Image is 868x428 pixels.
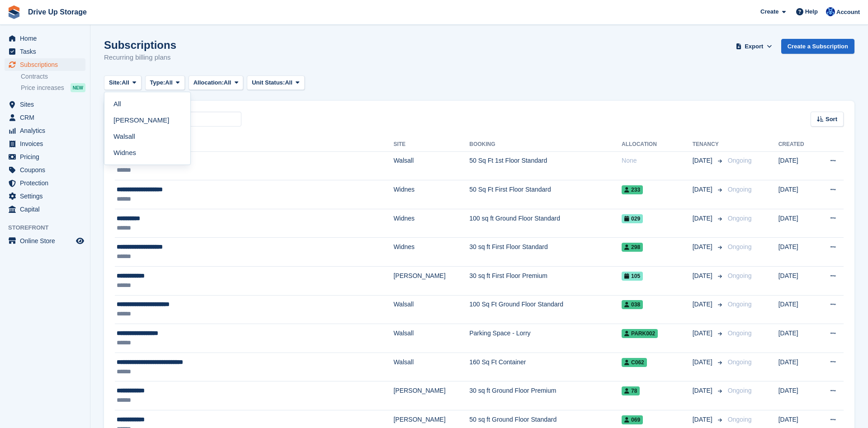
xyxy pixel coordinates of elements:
[20,164,74,176] span: Coupons
[622,243,643,252] span: 298
[21,72,85,81] a: Contracts
[20,137,74,150] span: Invoices
[622,185,643,194] span: 233
[20,124,74,137] span: Analytics
[778,238,816,267] td: [DATE]
[728,186,752,193] span: Ongoing
[5,190,85,202] a: menu
[469,209,622,238] td: 100 sq ft Ground Floor Standard
[693,357,714,367] span: [DATE]
[728,329,752,337] span: Ongoing
[836,8,860,17] span: Account
[622,329,658,338] span: PARK002
[728,157,752,164] span: Ongoing
[5,45,85,58] a: menu
[622,214,643,223] span: 029
[778,151,816,180] td: [DATE]
[778,324,816,353] td: [DATE]
[20,203,74,216] span: Capital
[622,300,643,309] span: 038
[469,267,622,296] td: 30 sq ft First Floor Premium
[5,164,85,176] a: menu
[728,387,752,394] span: Ongoing
[693,329,714,338] span: [DATE]
[5,98,85,111] a: menu
[24,5,90,19] a: Drive Up Storage
[8,223,90,232] span: Storefront
[728,301,752,308] span: Ongoing
[778,267,816,296] td: [DATE]
[622,272,643,281] span: 105
[108,145,187,161] a: Widnes
[826,7,835,16] img: Widnes Team
[693,271,714,281] span: [DATE]
[826,115,837,124] span: Sort
[285,78,292,87] span: All
[393,353,469,381] td: Walsall
[728,243,752,250] span: Ongoing
[247,75,304,90] button: Unit Status: All
[393,267,469,296] td: [PERSON_NAME]
[728,358,752,366] span: Ongoing
[778,353,816,381] td: [DATE]
[20,98,74,111] span: Sites
[693,185,714,194] span: [DATE]
[622,386,640,395] span: 78
[469,295,622,324] td: 100 Sq Ft Ground Floor Standard
[75,235,85,246] a: Preview store
[393,238,469,267] td: Widnes
[122,78,129,87] span: All
[622,137,693,152] th: Allocation
[781,39,854,54] a: Create a Subscription
[693,300,714,309] span: [DATE]
[760,7,778,16] span: Create
[7,5,21,19] img: stora-icon-8386f47178a22dfd0bd8f6a31ec36ba5ce8667c1dd55bd0f319d3a0aa187defe.svg
[693,137,724,152] th: Tenancy
[5,124,85,137] a: menu
[20,177,74,189] span: Protection
[20,235,74,247] span: Online Store
[21,83,85,93] a: Price increases NEW
[5,235,85,247] a: menu
[393,209,469,238] td: Widnes
[469,238,622,267] td: 30 sq ft First Floor Standard
[20,111,74,124] span: CRM
[20,151,74,163] span: Pricing
[393,151,469,180] td: Walsall
[393,381,469,410] td: [PERSON_NAME]
[778,381,816,410] td: [DATE]
[728,215,752,222] span: Ongoing
[778,209,816,238] td: [DATE]
[104,52,176,63] p: Recurring billing plans
[469,381,622,410] td: 30 sq ft Ground Floor Premium
[20,58,74,71] span: Subscriptions
[805,7,818,16] span: Help
[108,96,187,112] a: All
[734,39,774,54] button: Export
[252,78,285,87] span: Unit Status:
[622,358,647,367] span: C062
[108,112,187,128] a: [PERSON_NAME]
[693,415,714,424] span: [DATE]
[728,416,752,423] span: Ongoing
[193,78,224,87] span: Allocation:
[393,295,469,324] td: Walsall
[693,214,714,223] span: [DATE]
[5,203,85,216] a: menu
[778,180,816,209] td: [DATE]
[469,353,622,381] td: 160 Sq Ft Container
[145,75,185,90] button: Type: All
[393,137,469,152] th: Site
[115,137,393,152] th: Customer
[104,75,142,90] button: Site: All
[224,78,231,87] span: All
[21,84,64,92] span: Price increases
[150,78,165,87] span: Type:
[778,295,816,324] td: [DATE]
[728,272,752,279] span: Ongoing
[778,137,816,152] th: Created
[108,128,187,145] a: Walsall
[469,180,622,209] td: 50 Sq Ft First Floor Standard
[189,75,244,90] button: Allocation: All
[469,324,622,353] td: Parking Space - Lorry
